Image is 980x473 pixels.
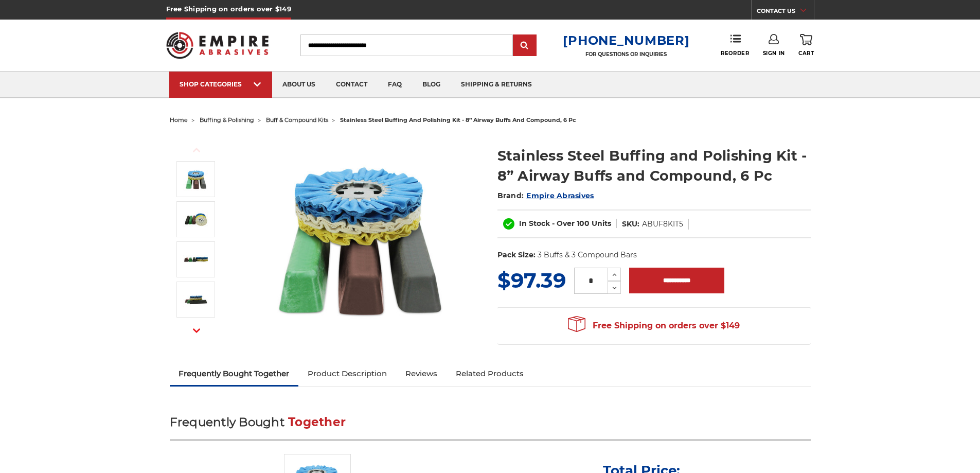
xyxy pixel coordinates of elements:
[378,72,412,98] a: faq
[183,247,209,272] img: Stainless Steel Buffing and Polishing Kit - 8” Airway Buffs and Compound, 6 Pc
[170,415,284,429] span: Frequently Bought
[721,34,749,56] a: Reorder
[563,51,689,58] p: FOR QUESTIONS OR INQUIRIES
[763,50,785,57] span: Sign In
[298,362,396,385] a: Product Description
[497,268,566,293] span: $97.39
[451,72,542,98] a: shipping & returns
[577,219,590,228] span: 100
[180,80,262,88] div: SHOP CATEGORIES
[340,116,576,124] span: stainless steel buffing and polishing kit - 8” airway buffs and compound, 6 pc
[288,415,346,429] span: Together
[563,33,689,48] a: [PHONE_NUMBER]
[447,362,533,385] a: Related Products
[757,5,814,20] a: CONTACT US
[326,72,378,98] a: contact
[798,34,814,57] a: Cart
[166,25,269,65] img: Empire Abrasives
[519,219,550,228] span: In Stock
[184,139,209,161] button: Previous
[183,206,209,232] img: stainless steel 8 inch airway buffing wheel and compound kit
[412,72,451,98] a: blog
[258,135,464,341] img: 8 inch airway buffing wheel and compound kit for stainless steel
[622,219,639,230] dt: SKU:
[396,362,447,385] a: Reviews
[568,316,740,336] span: Free Shipping on orders over $149
[721,50,749,57] span: Reorder
[170,362,299,385] a: Frequently Bought Together
[183,166,209,192] img: 8 inch airway buffing wheel and compound kit for stainless steel
[552,219,575,228] span: - Over
[170,116,188,124] a: home
[538,250,637,260] dd: 3 Buffs & 3 Compound Bars
[184,320,209,342] button: Next
[592,219,611,228] span: Units
[272,72,326,98] a: about us
[497,146,811,186] h1: Stainless Steel Buffing and Polishing Kit - 8” Airway Buffs and Compound, 6 Pc
[514,36,535,56] input: Submit
[526,191,594,200] a: Empire Abrasives
[183,287,209,312] img: Stainless Steel Buffing and Polishing Kit - 8” Airway Buffs and Compound, 6 Pc
[497,191,524,200] span: Brand:
[266,116,328,124] a: buff & compound kits
[642,219,683,230] dd: ABUF8KIT5
[200,116,254,124] a: buffing & polishing
[798,50,814,57] span: Cart
[497,250,536,260] dt: Pack Size:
